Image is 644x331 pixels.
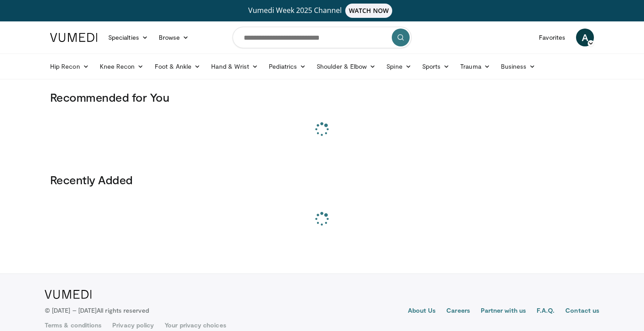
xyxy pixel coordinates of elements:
a: Terms & conditions [45,321,102,330]
a: Trauma [455,58,496,75]
h3: Recently Added [50,173,594,187]
a: Shoulder & Elbow [311,58,381,75]
p: © [DATE] – [DATE] [45,306,149,315]
a: Privacy policy [112,321,154,330]
img: VuMedi Logo [50,33,97,42]
a: Browse [153,29,195,46]
a: Knee Recon [94,58,149,75]
a: Your privacy choices [165,321,226,330]
a: Hand & Wrist [206,58,263,75]
a: Careers [446,306,470,317]
a: Foot & Ankle [149,58,206,75]
span: WATCH NOW [345,4,393,18]
img: VuMedi Logo [45,290,92,299]
a: Spine [381,58,416,75]
a: Pediatrics [263,58,311,75]
a: F.A.Q. [537,306,555,317]
a: Partner with us [481,306,526,317]
input: Search topics, interventions [233,27,411,48]
a: Contact us [565,306,599,317]
a: Hip Recon [45,58,94,75]
a: About Us [408,306,436,317]
a: Vumedi Week 2025 ChannelWATCH NOW [51,4,593,18]
a: Business [496,58,541,75]
h3: Recommended for You [50,90,594,104]
span: All rights reserved [97,306,149,314]
a: A [576,29,594,46]
a: Specialties [103,29,153,46]
a: Sports [417,58,455,75]
a: Favorites [534,29,571,46]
